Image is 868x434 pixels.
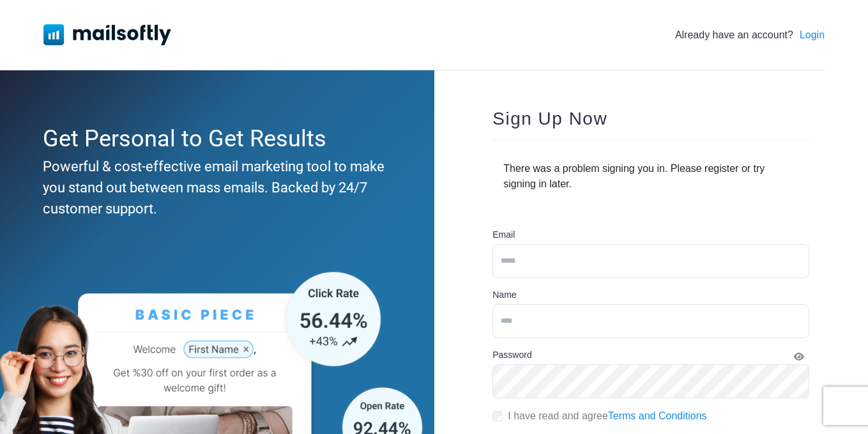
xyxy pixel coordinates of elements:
[675,27,825,43] div: Already have an account?
[794,352,804,361] i: Show Password
[800,27,825,43] a: Login
[43,156,385,219] div: Powerful & cost-effective email marketing tool to make you stand out between mass emails. Backed ...
[492,109,607,128] span: Sign Up Now
[492,228,515,242] label: Email
[492,150,809,203] div: There was a problem signing you in. Please register or try signing in later.
[43,121,385,156] div: Get Personal to Get Results
[43,24,171,45] img: Mailsoftly
[608,410,707,421] a: Terms and Conditions
[508,408,706,424] label: I have read and agree
[492,348,531,362] label: Password
[492,288,516,302] label: Name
